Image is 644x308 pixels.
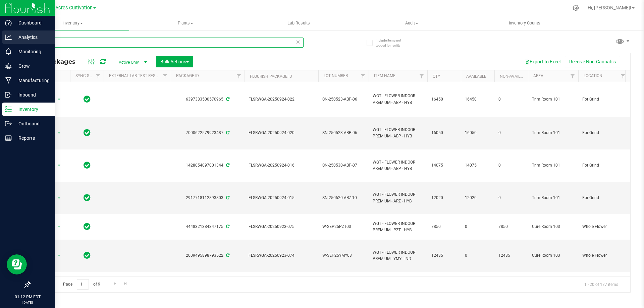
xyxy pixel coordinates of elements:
[225,224,229,229] span: Sync from Compliance System
[16,16,129,30] a: Inventory
[249,96,314,103] span: FLSRWGA-20250924-022
[225,97,229,102] span: Sync from Compliance System
[16,20,129,26] span: Inventory
[373,249,423,262] span: WGT - FLOWER INDOOR PREMIUM - YMY - IND
[5,63,12,69] inline-svg: Grow
[533,73,543,78] a: Area
[465,195,490,201] span: 12020
[498,224,524,230] span: 7850
[84,222,91,231] span: In Sync
[110,279,120,288] a: Go to the next page
[582,96,625,103] span: For Grind
[93,70,104,82] a: Filter
[249,195,314,201] span: FLSRWGA-20250924-015
[572,5,580,11] div: Manage settings
[466,74,486,79] a: Available
[579,279,624,289] span: 1 - 20 of 177 items
[532,130,574,136] span: Trim Room 101
[55,128,63,138] span: select
[278,20,319,26] span: Lab Results
[520,56,565,67] button: Export to Excel
[170,195,246,201] div: 2917718112893803
[176,73,199,78] a: Package ID
[55,161,63,170] span: select
[618,70,629,82] a: Filter
[5,120,12,127] inline-svg: Outbound
[322,252,365,259] span: W-SEP25YMY03
[431,130,457,136] span: 16050
[498,252,524,259] span: 12485
[170,162,246,169] div: 1428054097001344
[170,224,246,230] div: 4448321384347175
[416,70,427,82] a: Filter
[465,162,490,169] span: 14075
[584,73,602,78] a: Location
[374,73,395,78] a: Item Name
[431,252,457,259] span: 12485
[12,62,52,70] p: Grow
[582,130,625,136] span: For Grind
[355,16,468,30] a: Audit
[498,130,524,136] span: 0
[121,279,130,288] a: Go to the last page
[498,195,524,201] span: 0
[160,59,189,64] span: Bulk Actions
[588,5,631,10] span: Hi, [PERSON_NAME]!
[75,73,101,78] a: Sync Status
[532,162,574,169] span: Trim Room 101
[225,130,229,135] span: Sync from Compliance System
[373,127,423,139] span: WGT - FLOWER INDOOR PREMIUM - ABP - HYB
[373,159,423,172] span: WGT - FLOWER INDOOR PREMIUM - ABP - HYB
[55,193,63,203] span: select
[249,162,314,169] span: FLSRWGA-20250924-016
[465,224,490,230] span: 0
[55,251,63,260] span: select
[30,38,304,48] input: Search Package ID, Item Name, SKU, Lot or Part Number...
[3,294,52,300] p: 01:12 PM EDT
[170,130,246,136] div: 7000622579923487
[77,279,89,290] input: 1
[376,38,409,48] span: Include items not tagged for facility
[225,195,229,200] span: Sync from Compliance System
[498,96,524,103] span: 0
[170,252,246,259] div: 2009495898793522
[225,163,229,168] span: Sync from Compliance System
[84,128,91,137] span: In Sync
[5,135,12,141] inline-svg: Reports
[12,19,52,27] p: Dashboard
[582,195,625,201] span: For Grind
[468,16,581,30] a: Inventory Counts
[57,279,106,290] span: Page of 9
[7,254,27,274] iframe: Resource center
[84,193,91,202] span: In Sync
[12,91,52,99] p: Inbound
[160,70,171,82] a: Filter
[242,16,355,30] a: Lab Results
[373,221,423,233] span: WGT - FLOWER INDOOR PREMIUM - PZT - HYB
[233,70,245,82] a: Filter
[431,96,457,103] span: 16450
[532,252,574,259] span: Cure Room 103
[170,96,246,103] div: 6397383500570965
[12,120,52,128] p: Outbound
[532,96,574,103] span: Trim Room 101
[465,130,490,136] span: 16050
[225,253,229,258] span: Sync from Compliance System
[322,96,365,103] span: SN-250523-ABP-06
[55,222,63,232] span: select
[567,70,578,82] a: Filter
[109,73,162,78] a: External Lab Test Result
[431,162,457,169] span: 14075
[12,105,52,113] p: Inventory
[156,56,193,67] button: Bulk Actions
[582,162,625,169] span: For Grind
[249,252,314,259] span: FLSRWGA-20250923-074
[35,58,82,65] span: All Packages
[129,16,242,30] a: Plants
[129,20,242,26] span: Plants
[5,106,12,113] inline-svg: Inventory
[431,224,457,230] span: 7850
[322,224,365,230] span: W-SEP25PZT03
[465,252,490,259] span: 0
[373,191,423,204] span: WGT - FLOWER INDOOR PREMIUM - ARZ - HYB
